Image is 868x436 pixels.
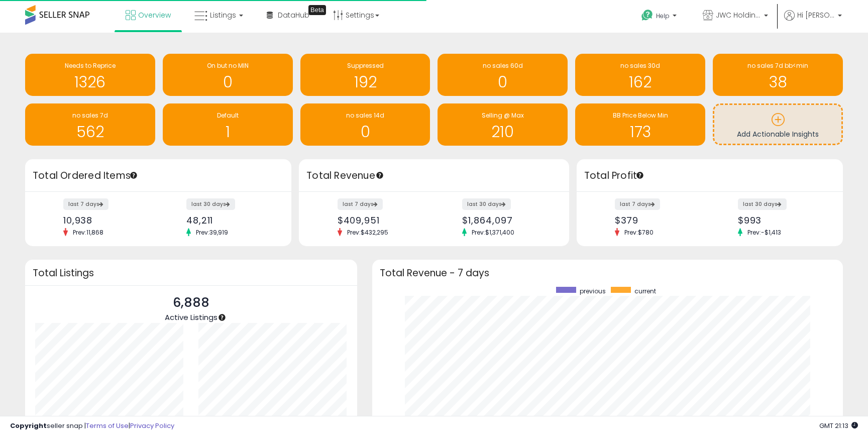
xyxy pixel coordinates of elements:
p: 6,888 [165,293,218,312]
h1: 210 [443,124,563,140]
a: Needs to Reprice 1326 [25,54,155,96]
h1: 192 [305,74,425,90]
div: 10,938 [63,215,151,226]
h1: 0 [443,74,563,90]
span: Active Listings [165,312,218,322]
div: $409,951 [338,215,426,226]
span: Prev: 11,868 [68,228,108,237]
h1: 162 [580,74,700,90]
span: current [634,287,656,295]
h1: 562 [30,124,150,140]
h3: Total Profit [584,169,835,183]
h3: Total Revenue - 7 days [380,269,835,277]
label: last 30 days [738,198,787,210]
div: Tooltip anchor [635,171,644,180]
span: DataHub [278,10,309,20]
span: Default [217,111,239,120]
span: Suppressed [347,61,384,70]
a: Privacy Policy [130,421,174,430]
div: seller snap | | [10,421,174,431]
label: last 30 days [462,198,511,210]
a: no sales 60d 0 [438,54,568,96]
h1: 0 [168,74,288,90]
span: no sales 60d [483,61,523,70]
a: Default 1 [163,103,293,146]
a: On but no MIN 0 [163,54,293,96]
span: On but no MIN [207,61,249,70]
span: Selling @ Max [482,111,524,120]
a: no sales 30d 162 [575,54,705,96]
a: no sales 7d 562 [25,103,155,146]
span: no sales 30d [620,61,660,70]
h3: Total Ordered Items [33,169,284,183]
strong: Copyright [10,421,47,430]
span: Prev: 39,919 [191,228,233,237]
div: 48,211 [186,215,274,226]
label: last 7 days [615,198,660,210]
span: previous [580,287,606,295]
span: Prev: $780 [619,228,659,237]
a: Suppressed 192 [300,54,430,96]
div: $1,864,097 [462,215,551,226]
div: $993 [738,215,825,226]
span: Listings [210,10,236,20]
span: Hi [PERSON_NAME] [797,10,835,20]
span: no sales 14d [346,111,384,120]
span: JWC Holdings [716,10,761,20]
a: BB Price Below Min 173 [575,103,705,146]
div: Tooltip anchor [218,313,227,322]
h1: 173 [580,124,700,140]
label: last 7 days [63,198,108,210]
span: Needs to Reprice [65,61,116,70]
div: $379 [615,215,702,226]
a: Terms of Use [86,421,129,430]
a: no sales 7d bb<min 38 [713,54,843,96]
a: Help [633,2,687,33]
span: Help [656,12,670,20]
span: Add Actionable Insights [737,129,819,139]
a: Selling @ Max 210 [438,103,568,146]
span: BB Price Below Min [613,111,668,120]
span: Overview [138,10,171,20]
a: Add Actionable Insights [714,105,841,144]
a: Hi [PERSON_NAME] [784,10,842,33]
a: no sales 14d 0 [300,103,430,146]
span: Prev: $432,295 [342,228,393,237]
h3: Total Revenue [306,169,562,183]
h1: 38 [718,74,838,90]
span: Prev: $1,371,400 [467,228,519,237]
span: no sales 7d [72,111,108,120]
span: Prev: -$1,413 [742,228,786,237]
h1: 1 [168,124,288,140]
h1: 1326 [30,74,150,90]
i: Get Help [641,9,654,22]
div: Tooltip anchor [308,5,326,15]
div: Tooltip anchor [129,171,138,180]
div: Tooltip anchor [375,171,384,180]
h3: Total Listings [33,269,350,277]
span: no sales 7d bb<min [747,61,808,70]
h1: 0 [305,124,425,140]
label: last 7 days [338,198,383,210]
label: last 30 days [186,198,235,210]
span: 2025-09-6 21:13 GMT [819,421,858,430]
